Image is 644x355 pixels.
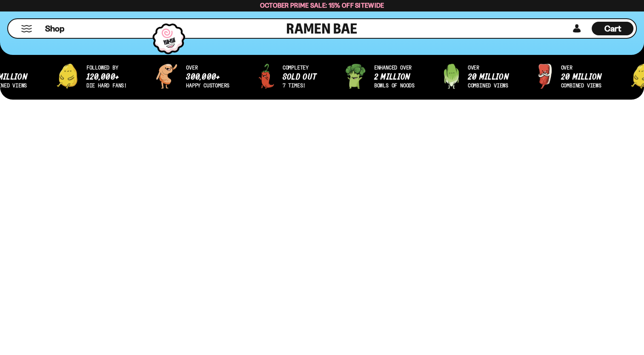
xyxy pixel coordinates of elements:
span: October Prime Sale: 15% off Sitewide [260,1,384,9]
span: Shop [45,23,64,34]
a: Shop [45,22,64,35]
span: Cart [604,23,621,34]
div: Cart [592,19,633,38]
button: Mobile Menu Trigger [21,25,32,32]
